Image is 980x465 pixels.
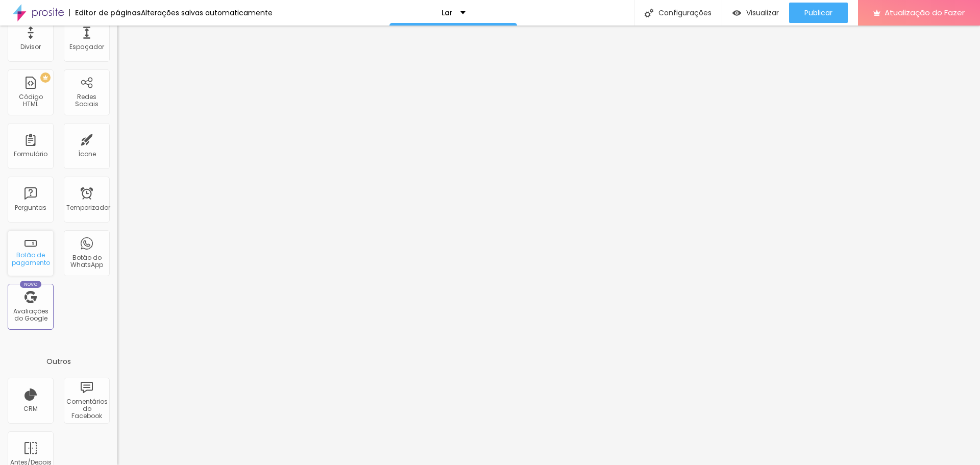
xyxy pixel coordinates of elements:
[75,8,141,18] font: Editor de páginas
[19,92,43,108] font: Código HTML
[789,3,848,23] button: Publicar
[66,203,110,212] font: Temporizador
[722,3,789,23] button: Visualizar
[20,42,41,51] font: Divisor
[746,8,779,18] font: Visualizar
[14,150,47,158] font: Formulário
[658,8,712,18] font: Configurações
[75,92,99,108] font: Redes Sociais
[645,9,653,17] img: Ícone
[117,26,980,465] iframe: Editor
[141,8,273,18] font: Alterações salvas automaticamente
[69,42,104,51] font: Espaçador
[804,8,832,18] font: Publicar
[12,251,50,266] font: Botão de pagamento
[442,8,453,18] font: Lar
[885,7,965,18] font: Atualização do Fazer
[732,9,741,17] img: view-1.svg
[46,356,71,366] font: Outros
[15,203,46,212] font: Perguntas
[70,253,103,269] font: Botão do WhatsApp
[13,307,48,323] font: Avaliações do Google
[23,404,38,413] font: CRM
[78,150,96,158] font: Ícone
[66,397,108,421] font: Comentários do Facebook
[24,281,38,287] font: Novo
